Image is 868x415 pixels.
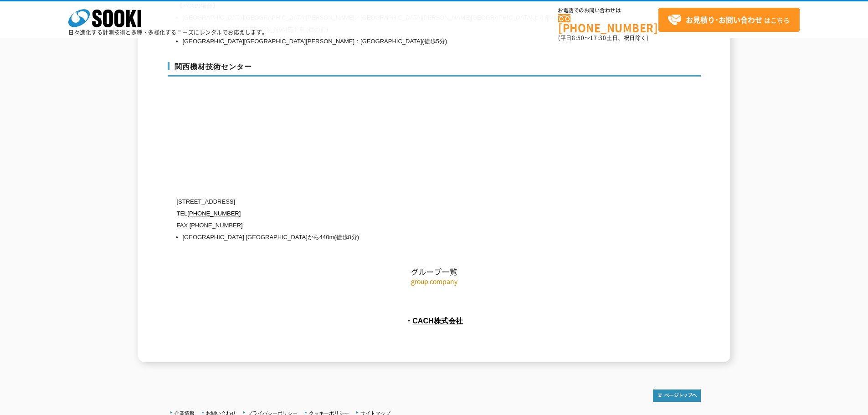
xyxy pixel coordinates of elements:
[68,30,268,35] p: 日々進化する計測技術と多種・多様化するニーズにレンタルでお応えします。
[168,313,701,328] p: ・
[590,34,606,42] span: 17:30
[187,210,241,217] a: [PHONE_NUMBER]
[177,196,614,208] p: [STREET_ADDRESS]
[686,14,762,25] strong: お見積り･お問い合わせ
[558,34,648,42] span: (平日 ～ 土日、祝日除く)
[558,8,658,13] span: お電話でのお問い合わせは
[168,277,701,286] p: group company
[168,62,701,77] h3: 関西機材技術センター
[653,389,701,402] img: トップページへ
[177,208,614,220] p: TEL
[412,317,463,325] a: CACH株式会社
[168,176,701,277] h2: グループ一覧
[572,34,585,42] span: 8:50
[558,14,658,33] a: [PHONE_NUMBER]
[177,220,614,231] p: FAX [PHONE_NUMBER]
[658,8,800,32] a: お見積り･お問い合わせはこちら
[668,13,790,27] span: はこちら
[183,231,614,243] li: [GEOGRAPHIC_DATA] [GEOGRAPHIC_DATA]から440m(徒歩8分)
